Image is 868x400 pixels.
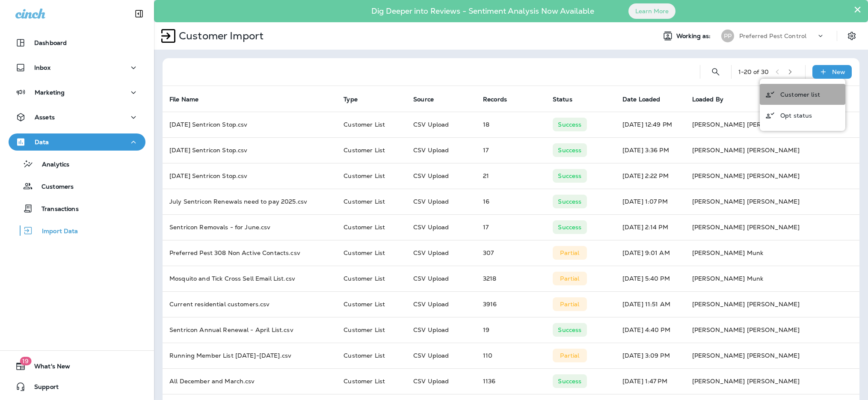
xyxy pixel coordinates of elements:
td: CSV Upload [406,317,476,343]
td: Customer List [337,137,406,163]
button: Close [853,3,862,16]
button: Import Data [9,222,145,240]
td: [PERSON_NAME] [PERSON_NAME] [685,137,859,163]
td: [PERSON_NAME] [PERSON_NAME] [685,112,859,137]
td: 17 [476,214,546,240]
button: Customers [9,177,145,195]
p: Analytics [33,161,69,169]
p: Partial [560,249,579,256]
td: [DATE] 12:49 PM [616,112,685,137]
td: [PERSON_NAME] [PERSON_NAME] [685,343,859,368]
td: CSV Upload [406,112,476,137]
p: Success [558,326,581,333]
td: 1136 [476,368,546,394]
p: Inbox [34,64,50,71]
button: Inbox [9,59,145,76]
td: Current residential customers.csv [163,291,337,317]
td: [DATE] 3:09 PM [616,343,685,368]
td: Customer List [337,163,406,189]
td: [PERSON_NAME] [PERSON_NAME] [685,189,859,214]
td: CSV Upload [406,266,476,291]
button: Settings [844,28,859,44]
td: [DATE] 4:40 PM [616,317,685,343]
span: Status [553,96,572,103]
button: Dashboard [9,34,145,51]
td: 110 [476,343,546,368]
button: Opt status [760,105,845,126]
p: Success [558,172,581,179]
td: [DATE] Sentricon Stop.csv [163,112,337,137]
button: Marketing [9,84,145,101]
p: Partial [560,352,579,359]
td: [PERSON_NAME] Munk [685,266,859,291]
p: Customer list [780,91,820,98]
span: Date Loaded [622,95,672,103]
p: Import Data [33,228,78,236]
span: Status [553,95,584,103]
p: New [832,68,845,75]
p: Success [558,378,581,385]
p: Data [35,139,49,145]
p: Partial [560,301,579,308]
p: Partial [560,275,579,282]
p: Transactions [33,205,79,213]
td: [DATE] 1:47 PM [616,368,685,394]
td: [PERSON_NAME] [PERSON_NAME] [685,317,859,343]
span: What's New [26,363,70,373]
td: CSV Upload [406,368,476,394]
button: Collapse Sidebar [127,5,151,22]
td: CSV Upload [406,189,476,214]
p: Success [558,121,581,128]
button: Customer list [760,84,845,105]
td: [DATE] 3:36 PM [616,137,685,163]
td: Customer List [337,317,406,343]
td: Sentricon Removals - for June.csv [163,214,337,240]
td: Customer List [337,291,406,317]
p: Success [558,224,581,231]
td: [DATE] Sentricon Stop.csv [163,137,337,163]
span: Support [26,383,59,394]
td: Mosquito and Tick Cross Sell Email List.csv [163,266,337,291]
span: Working as: [676,33,713,40]
td: CSV Upload [406,343,476,368]
td: All December and March.csv [163,368,337,394]
td: Sentricon Annual Renewal - April List.csv [163,317,337,343]
div: 1 - 20 of 30 [738,68,769,75]
span: File Name [169,96,198,103]
td: Customer List [337,189,406,214]
span: 19 [20,357,31,365]
td: 16 [476,189,546,214]
button: Analytics [9,155,145,173]
td: 17 [476,137,546,163]
td: CSV Upload [406,163,476,189]
td: [PERSON_NAME] [PERSON_NAME] [685,291,859,317]
td: [PERSON_NAME] [PERSON_NAME] [685,163,859,189]
td: [DATE] 2:22 PM [616,163,685,189]
p: Assets [35,114,55,121]
td: 3218 [476,266,546,291]
button: Assets [9,109,145,126]
p: Customers [33,183,74,191]
td: CSV Upload [406,240,476,266]
p: Marketing [35,89,65,96]
button: Search Import [707,63,724,80]
td: Customer List [337,266,406,291]
td: 3916 [476,291,546,317]
td: [PERSON_NAME] [PERSON_NAME] [685,368,859,394]
td: [DATE] 5:40 PM [616,266,685,291]
td: [DATE] 2:14 PM [616,214,685,240]
p: Success [558,147,581,154]
td: [PERSON_NAME] [PERSON_NAME] [685,214,859,240]
td: 21 [476,163,546,189]
p: Dig Deeper into Reviews - Sentiment Analysis Now Available [347,10,619,12]
span: Source [413,95,445,103]
span: Records [483,95,518,103]
span: Date Loaded [622,96,661,103]
p: Preferred Pest Control [739,33,806,39]
td: [DATE] 1:07 PM [616,189,685,214]
td: 307 [476,240,546,266]
span: Records [483,96,507,103]
div: PP [721,30,734,42]
td: Running Member List [DATE]-[DATE].csv [163,343,337,368]
p: Success [558,198,581,205]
